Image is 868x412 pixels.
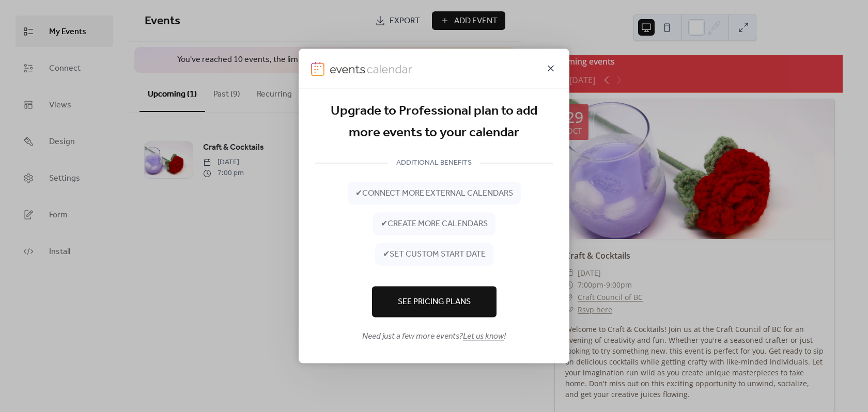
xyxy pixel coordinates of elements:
a: Let us know [463,329,504,345]
img: logo-type [330,61,413,76]
span: ✔ connect more external calendars [355,188,513,200]
span: ✔ set custom start date [383,249,486,261]
span: Need just a few more events? ! [362,331,506,343]
button: See Pricing Plans [372,287,497,318]
div: Upgrade to Professional plan to add more events to your calendar [315,101,553,144]
span: ADDITIONAL BENEFITS [388,157,480,170]
span: ✔ create more calendars [381,218,488,231]
span: See Pricing Plans [398,296,471,309]
img: logo-icon [311,61,324,76]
